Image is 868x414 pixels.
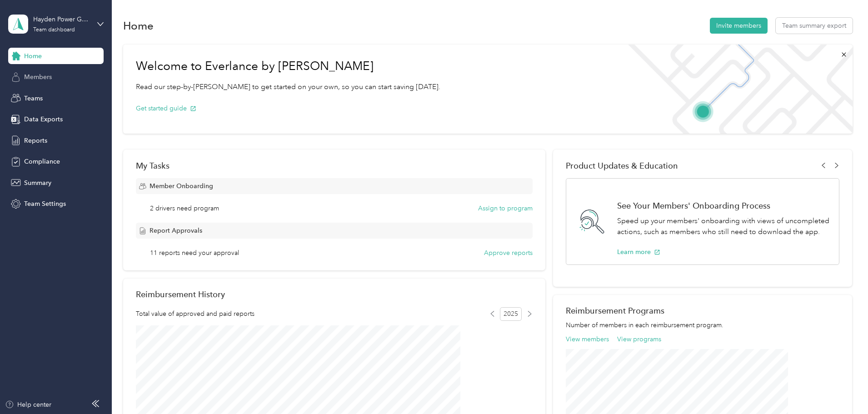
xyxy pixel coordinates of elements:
button: View members [566,334,609,344]
button: Team summary export [776,18,853,34]
span: Summary [24,178,51,188]
button: Assign to program [478,204,533,213]
button: Help center [5,400,51,409]
span: Product Updates & Education [566,161,678,170]
h1: Home [123,21,154,30]
div: Team dashboard [33,27,75,33]
span: Total value of approved and paid reports [136,309,254,319]
p: Read our step-by-[PERSON_NAME] to get started on your own, so you can start saving [DATE]. [136,81,440,93]
h2: Reimbursement History [136,289,225,299]
iframe: Everlance-gr Chat Button Frame [817,363,868,414]
p: Number of members in each reimbursement program. [566,320,839,330]
button: Invite members [710,18,768,34]
span: Member Onboarding [150,181,213,191]
button: Learn more [617,247,660,257]
h1: Welcome to Everlance by [PERSON_NAME] [136,59,440,74]
span: Reports [24,136,47,145]
span: 2 drivers need program [150,204,219,213]
h1: See Your Members' Onboarding Process [617,201,829,210]
p: Speed up your members' onboarding with views of uncompleted actions, such as members who still ne... [617,215,829,238]
span: Compliance [24,157,60,166]
button: View programs [617,334,661,344]
span: Data Exports [24,115,63,124]
span: Team Settings [24,199,66,209]
span: Home [24,51,42,61]
button: Get started guide [136,104,196,113]
img: Welcome to everlance [619,45,852,134]
div: Hayden Power Group [33,15,90,24]
span: Report Approvals [150,226,202,235]
span: 2025 [500,307,522,321]
button: Approve reports [484,248,533,258]
span: Members [24,72,52,82]
div: My Tasks [136,161,533,170]
h2: Reimbursement Programs [566,306,839,315]
span: 11 reports need your approval [150,248,239,258]
span: Teams [24,94,43,103]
